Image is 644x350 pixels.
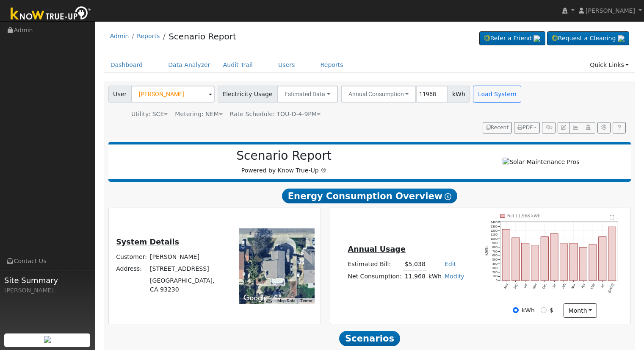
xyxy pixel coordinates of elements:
text: 600 [492,253,498,257]
text: [DATE] [608,283,615,294]
td: $5,038 [403,258,427,271]
input: $ [541,307,547,313]
span: kWh [447,86,470,103]
button: Load System [473,86,521,103]
button: Map Data [277,298,295,304]
text: Sep [513,283,519,290]
img: Solar Maintenance Pros [503,158,579,167]
a: Terms [300,298,312,303]
text: 700 [492,250,498,253]
span: User [108,86,132,103]
span: PDF [517,125,533,131]
a: Dashboard [104,57,149,73]
text: 100 [492,275,498,278]
text: 500 [492,258,498,261]
button: Edit User [558,122,569,134]
h2: Scenario Report [117,149,451,163]
text: Apr [581,283,586,289]
text: Dec [542,283,548,289]
button: month [564,303,597,318]
u: System Details [116,238,179,246]
text: 300 [492,266,498,270]
td: Address: [115,263,149,275]
a: Admin [110,33,129,39]
span: Scenarios [339,331,400,346]
img: Know True-Up [6,5,95,24]
a: Quick Links [583,57,635,73]
a: Reports [314,57,350,73]
text: 0 [496,278,498,282]
a: Edit [445,261,456,267]
text: 800 [492,245,498,249]
text: Nov [532,283,538,289]
a: Modify [445,273,464,280]
span: [PERSON_NAME] [586,7,635,14]
text: Oct [523,283,528,289]
td: Net Consumption: [346,270,403,283]
label: $ [550,306,553,315]
span: Energy Consumption Overview [282,189,457,204]
img: retrieve [533,35,540,42]
rect: onclick="" [522,243,529,281]
text: Pull 11,968 kWh [507,214,541,218]
button: Settings [597,122,611,134]
rect: onclick="" [570,243,578,281]
td: kWh [427,270,443,283]
button: Estimated Data [277,86,338,103]
a: Users [272,57,301,73]
i: Show Help [445,193,451,200]
text: Mar [571,283,577,289]
text: kWh [485,246,489,256]
rect: onclick="" [541,236,549,281]
text: Aug [503,283,509,290]
a: Request a Cleaning [547,31,629,46]
text: Jun [600,283,605,289]
a: Data Analyzer [162,57,217,73]
text: 1100 [491,233,498,236]
span: Electricity Usage [218,86,277,103]
td: [STREET_ADDRESS] [149,263,228,275]
img: Google [241,293,269,304]
text: Jan [552,283,557,289]
div: Metering: NEM [175,110,222,119]
input: Select a User [131,86,215,103]
button: Annual Consumption [341,86,417,103]
text: 200 [492,270,498,274]
button: Recent [483,122,512,134]
div: Utility: SCE [131,110,168,119]
rect: onclick="" [580,247,587,281]
text: 1300 [491,224,498,228]
text: 900 [492,241,498,245]
span: Alias: None [230,111,321,117]
input: kWh [513,307,519,313]
label: kWh [522,306,535,315]
u: Annual Usage [348,245,405,253]
td: Estimated Bill: [346,258,403,271]
text: 1400 [491,220,498,224]
button: Keyboard shortcuts [266,298,272,304]
text: 1000 [491,237,498,241]
a: Help Link [613,122,626,134]
button: PDF [514,122,540,134]
rect: onclick="" [609,227,616,281]
a: Scenario Report [169,31,236,42]
img: retrieve [618,35,625,42]
text:  [610,215,615,220]
span: Site Summary [4,275,91,286]
button: Generate Report Link [542,122,555,134]
td: [GEOGRAPHIC_DATA], CA 93230 [149,275,228,296]
rect: onclick="" [512,238,520,281]
div: Powered by Know True-Up ® [113,149,456,175]
text: 400 [492,262,498,266]
a: Refer a Friend [479,31,545,46]
a: Reports [137,33,160,39]
rect: onclick="" [599,236,607,281]
rect: onclick="" [561,244,568,281]
div: [PERSON_NAME] [4,286,91,295]
text: May [590,283,596,290]
img: retrieve [44,336,51,343]
rect: onclick="" [502,229,510,281]
rect: onclick="" [531,245,539,281]
text: Feb [561,283,567,289]
button: Multi-Series Graph [569,122,582,134]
